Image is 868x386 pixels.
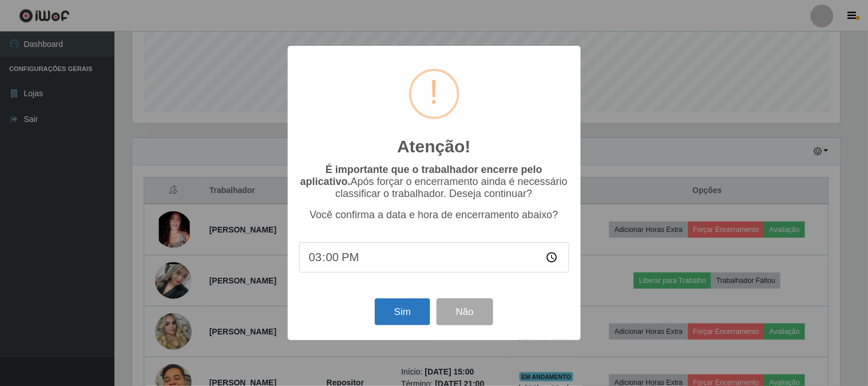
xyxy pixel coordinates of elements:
b: É importante que o trabalhador encerre pelo aplicativo. [300,164,542,187]
button: Não [437,298,493,325]
h2: Atenção! [397,136,470,157]
p: Você confirma a data e hora de encerramento abaixo? [299,209,569,221]
button: Sim [375,298,430,325]
p: Após forçar o encerramento ainda é necessário classificar o trabalhador. Deseja continuar? [299,164,569,200]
